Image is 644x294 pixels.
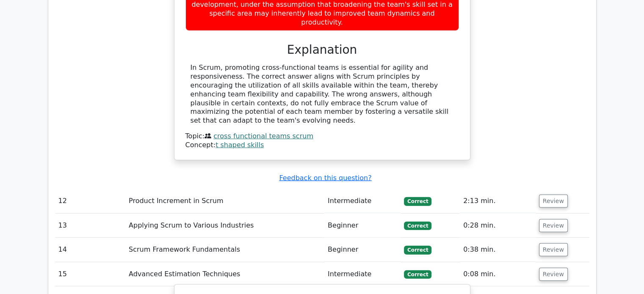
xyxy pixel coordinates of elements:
[404,222,431,230] span: Correct
[324,262,401,286] td: Intermediate
[404,270,431,279] span: Correct
[185,141,459,150] div: Concept:
[460,189,536,213] td: 2:13 min.
[55,189,126,213] td: 12
[404,246,431,254] span: Correct
[539,268,568,281] button: Review
[55,262,126,286] td: 15
[125,262,324,286] td: Advanced Estimation Techniques
[216,141,264,149] a: t shaped skills
[125,189,324,213] td: Product Increment in Scrum
[460,262,536,286] td: 0:08 min.
[460,214,536,238] td: 0:28 min.
[324,189,401,213] td: Intermediate
[404,197,431,206] span: Correct
[125,214,324,238] td: Applying Scrum to Various Industries
[279,174,371,182] a: Feedback on this question?
[213,132,313,140] a: cross functional teams scrum
[185,132,459,141] div: Topic:
[55,214,126,238] td: 13
[539,243,568,256] button: Review
[460,238,536,262] td: 0:38 min.
[539,219,568,232] button: Review
[539,195,568,208] button: Review
[125,238,324,262] td: Scrum Framework Fundamentals
[191,63,454,125] div: In Scrum, promoting cross-functional teams is essential for agility and responsiveness. The corre...
[191,43,454,57] h3: Explanation
[324,214,401,238] td: Beginner
[55,238,126,262] td: 14
[324,238,401,262] td: Beginner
